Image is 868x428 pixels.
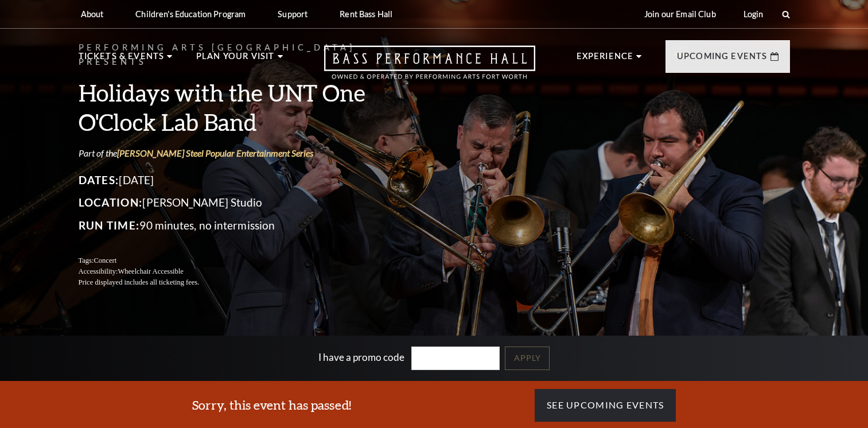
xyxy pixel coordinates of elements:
p: Price displayed includes all ticketing fees. [79,277,394,288]
a: See Upcoming Events [535,389,676,421]
h3: Holidays with the UNT One O'Clock Lab Band [79,78,394,137]
p: Rent Bass Hall [340,9,392,19]
span: Location: [79,196,143,209]
p: 90 minutes, no intermission [79,216,394,235]
p: Plan Your Visit [196,49,275,70]
span: Wheelchair Accessible [118,267,183,275]
a: [PERSON_NAME] Steel Popular Entertainment Series [117,147,313,158]
p: Part of the [79,147,394,159]
p: Tags: [79,255,394,266]
span: Concert [94,256,116,264]
p: Accessibility: [79,266,394,277]
p: [DATE] [79,171,394,189]
p: Experience [577,49,634,70]
span: Run Time: [79,219,140,232]
p: Tickets & Events [79,49,165,70]
p: About [81,9,104,19]
span: Dates: [79,173,119,186]
label: I have a promo code [318,351,404,363]
p: [PERSON_NAME] Studio [79,193,394,212]
h3: Sorry, this event has passed! [192,396,351,414]
p: Children's Education Program [135,9,246,19]
p: Upcoming Events [677,49,768,70]
p: Support [278,9,308,19]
